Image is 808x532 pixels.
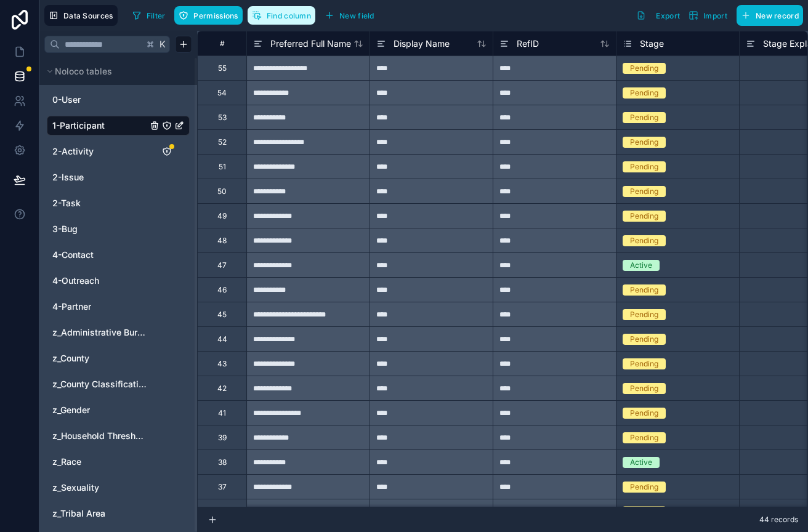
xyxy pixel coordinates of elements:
button: New field [320,6,379,25]
div: 49 [217,211,227,221]
span: 3-Bug [52,223,78,235]
a: 4-Partner [52,300,147,313]
div: z_Race [47,452,190,472]
div: Pending [630,334,658,345]
a: 0-User [52,94,147,106]
button: Export [632,5,684,26]
span: Export [656,11,680,20]
div: z_County Classification [47,374,190,394]
span: 4-Partner [52,300,91,313]
a: 3-Bug [52,223,147,235]
div: Pending [630,383,658,394]
div: z_Sexuality [47,478,190,498]
div: 44 [217,334,227,344]
a: 4-Contact [52,249,147,261]
a: 4-Outreach [52,275,147,287]
div: 54 [217,88,227,98]
a: 2-Activity [52,145,147,158]
div: 46 [217,285,227,295]
div: 37 [218,482,227,492]
div: 50 [217,187,227,196]
span: 2-Task [52,197,81,209]
button: Data Sources [44,5,118,26]
button: Find column [248,6,315,25]
a: New record [732,5,803,26]
div: z_County [47,349,190,368]
a: z_Race [52,456,147,468]
div: Pending [630,309,658,320]
span: New record [756,11,799,20]
div: 3-Bug [47,219,190,239]
div: 36 [218,507,227,517]
span: Stage [640,38,664,50]
div: Pending [630,284,658,296]
span: 1-Participant [52,119,105,132]
div: 48 [217,236,227,246]
span: Permissions [193,11,238,20]
button: Noloco tables [44,63,185,80]
button: Permissions [174,6,242,25]
div: Pending [630,186,658,197]
div: 2-Issue [47,167,190,187]
div: Pending [630,506,658,517]
div: 39 [218,433,227,443]
div: Pending [630,408,658,419]
div: 52 [218,137,227,147]
a: z_Tribal Area [52,507,147,520]
a: z_Household Thresholds [52,430,147,442]
span: Find column [267,11,311,20]
div: Pending [630,432,658,443]
span: z_Tribal Area [52,507,105,520]
a: 2-Issue [52,171,147,183]
div: 41 [218,408,226,418]
div: 51 [219,162,226,172]
span: 44 records [759,515,798,525]
div: Pending [630,112,658,123]
div: 2-Activity [47,142,190,161]
span: 4-Outreach [52,275,99,287]
div: 4-Contact [47,245,190,265]
div: 43 [217,359,227,369]
span: New field [339,11,374,20]
div: 4-Outreach [47,271,190,291]
span: Data Sources [63,11,113,20]
div: Active [630,457,652,468]
div: Pending [630,482,658,493]
span: z_Race [52,456,81,468]
span: Display Name [394,38,450,50]
div: 38 [218,457,227,467]
button: Filter [127,6,170,25]
div: Pending [630,358,658,369]
span: Import [703,11,727,20]
span: RefID [517,38,539,50]
span: K [158,40,167,49]
div: z_Tribal Area [47,504,190,523]
span: z_Sexuality [52,482,99,494]
a: 2-Task [52,197,147,209]
a: z_Sexuality [52,482,147,494]
a: 1-Participant [52,119,147,132]
span: 2-Activity [52,145,94,158]
div: Pending [630,161,658,172]
a: z_Administrative Burden [52,326,147,339]
span: 2-Issue [52,171,84,183]
div: 47 [217,260,227,270]
span: Filter [147,11,166,20]
span: Preferred Full Name [270,38,351,50]
div: z_Gender [47,400,190,420]
div: Pending [630,211,658,222]
div: 53 [218,113,227,123]
a: Permissions [174,6,247,25]
div: 2-Task [47,193,190,213]
span: Noloco tables [55,65,112,78]
a: z_Gender [52,404,147,416]
div: Active [630,260,652,271]
span: 0-User [52,94,81,106]
div: 1-Participant [47,116,190,135]
a: z_County Classification [52,378,147,390]
div: # [207,39,237,48]
button: Import [684,5,732,26]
